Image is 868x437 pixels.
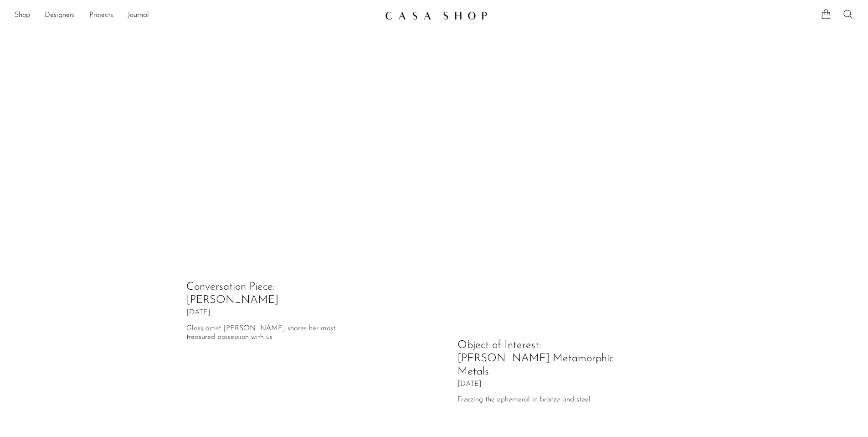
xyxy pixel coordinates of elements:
[186,309,211,317] span: [DATE]
[15,8,378,23] ul: NEW HEADER MENU
[45,10,75,21] a: Designers
[15,10,30,21] a: Shop
[89,10,113,21] a: Projects
[128,10,149,21] a: Journal
[15,8,378,23] nav: Desktop navigation
[457,395,632,404] p: Freezing the ephemeral in bronze and steel
[457,380,482,389] span: [DATE]
[186,324,361,342] p: Glass artist [PERSON_NAME] shares her most treasured possession with us
[457,340,614,377] a: Object of Interest: [PERSON_NAME] Metamorphic Metals
[186,281,278,306] a: Conversation Piece: [PERSON_NAME]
